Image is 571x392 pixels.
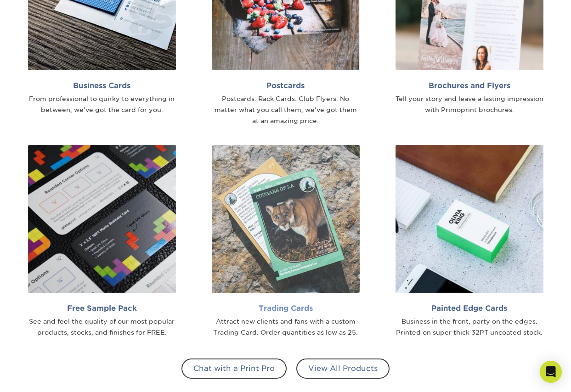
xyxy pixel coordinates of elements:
[28,81,176,90] h2: Business Cards
[28,94,176,116] div: From professional to quirky to everything in between, we've got the card for you.
[212,304,360,313] h2: Trading Cards
[28,145,176,293] img: Sample Pack
[181,358,287,379] a: Chat with a Print Pro
[212,145,360,293] img: Trading Cards
[396,304,543,313] h2: Painted Edge Cards
[396,94,543,116] div: Tell your story and leave a lasting impression with Primoprint brochures.
[396,145,543,293] img: Painted Edge Cards
[212,94,360,126] div: Postcards. Rack Cards. Club Flyers. No matter what you call them, we've got them at an amazing pr...
[384,145,554,338] a: Painted Edge Cards Business in the front, party on the edges. Printed on super thick 32PT uncoate...
[396,316,543,338] div: Business in the front, party on the edges. Printed on super thick 32PT uncoated stock.
[28,316,176,338] div: See and feel the quality of our most popular products, stocks, and finishes for FREE.
[396,81,543,90] h2: Brochures and Flyers
[17,145,187,338] a: Free Sample Pack See and feel the quality of our most popular products, stocks, and finishes for ...
[296,358,390,379] a: View All Products
[28,304,176,313] h2: Free Sample Pack
[212,316,360,338] div: Attract new clients and fans with a custom Trading Card. Order quantities as low as 25.
[201,145,371,338] a: Trading Cards Attract new clients and fans with a custom Trading Card. Order quantities as low as...
[540,361,562,383] div: Open Intercom Messenger
[212,81,360,90] h2: Postcards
